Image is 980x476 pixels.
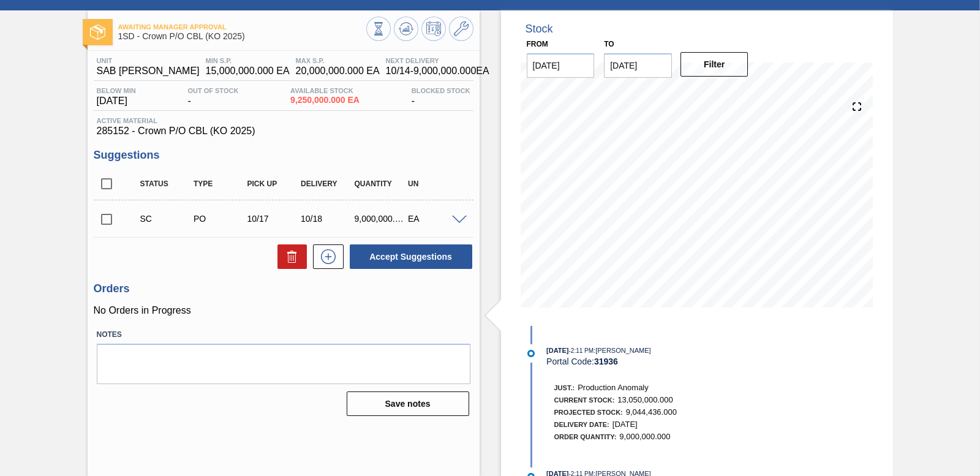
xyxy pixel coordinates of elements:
button: Update Chart [394,17,418,41]
div: Stock [526,23,553,36]
button: Save notes [347,391,469,416]
div: 10/17/2025 [244,214,303,224]
h3: Suggestions [94,149,473,162]
div: Purchase order [190,214,249,224]
span: Delivery Date: [554,421,609,428]
button: Filter [680,52,748,77]
span: 15,000,000.000 EA [206,66,290,77]
span: MIN S.P. [206,57,290,64]
span: Below Min [97,87,136,94]
div: Suggestion Created [137,214,196,224]
div: 10/18/2025 [298,214,356,224]
input: mm/dd/yyyy [527,53,595,78]
span: [DATE] [97,96,136,107]
div: - [409,87,473,107]
span: 9,250,000.000 EA [290,96,360,105]
span: Order Quantity: [554,433,617,440]
span: Current Stock: [554,396,615,404]
span: 10/14 - 9,000,000.000 EA [386,66,489,77]
label: to [604,40,614,48]
span: Out Of Stock [187,87,238,94]
div: 9,000,000.000 [352,214,410,224]
span: Blocked Stock [412,87,470,94]
div: UN [405,179,464,188]
button: Go to Master Data / General [449,17,473,41]
span: SAB [PERSON_NAME] [97,66,200,77]
span: 1SD - Crown P/O CBL (KO 2025) [118,32,366,41]
strong: 31936 [594,357,618,366]
label: From [527,40,548,48]
span: 13,050,000.000 [617,395,673,404]
button: Accept Suggestions [350,244,472,269]
span: 9,044,436.000 [626,407,677,417]
span: Awaiting Manager Approval [118,23,366,31]
img: atual [527,350,535,357]
div: Quantity [352,179,410,188]
span: Next Delivery [386,57,489,64]
input: mm/dd/yyyy [604,53,672,78]
div: - [184,87,241,107]
span: 20,000,000.000 EA [296,66,380,77]
div: EA [405,214,464,224]
span: MAX S.P. [296,57,380,64]
div: Accept Suggestions [344,243,473,270]
div: Delete Suggestions [271,244,307,269]
p: No Orders in Progress [94,305,473,316]
div: Type [190,179,249,188]
button: Schedule Inventory [421,17,446,41]
h3: Orders [94,282,473,295]
span: 285152 - Crown P/O CBL (KO 2025) [97,126,470,137]
span: Just.: [554,384,575,391]
div: Status [137,179,196,188]
span: Unit [97,57,200,64]
span: [DATE] [546,347,568,354]
span: Production Anomaly [578,383,649,392]
div: Delivery [298,179,356,188]
label: Notes [97,326,470,344]
button: Stocks Overview [366,17,391,41]
span: : [PERSON_NAME] [594,347,651,354]
span: Available Stock [290,87,360,94]
div: Pick up [244,179,303,188]
span: 9,000,000.000 [619,432,670,441]
span: Projected Stock: [554,409,623,416]
img: Ícone [90,25,105,40]
span: [DATE] [612,420,638,429]
div: Portal Code: [546,357,837,366]
span: Active Material [97,117,470,124]
span: - 2:11 PM [569,347,594,354]
div: New suggestion [307,244,344,269]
